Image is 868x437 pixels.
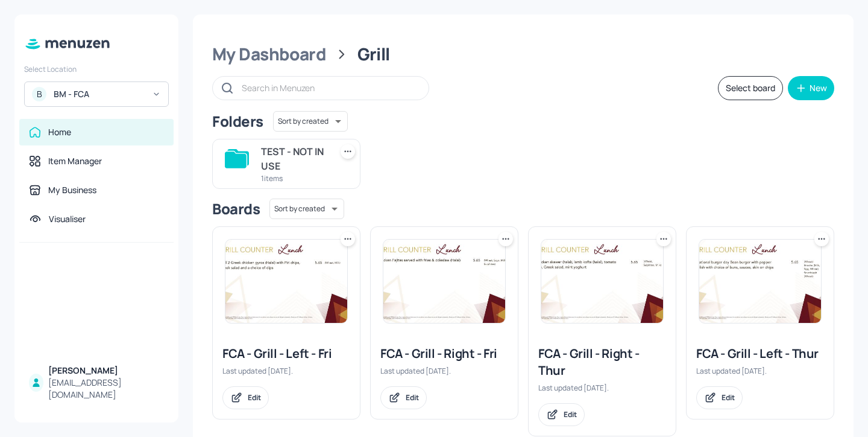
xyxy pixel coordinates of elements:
div: Edit [248,392,261,403]
div: 1 items [261,173,326,183]
div: Visualiser [49,213,86,225]
button: New [788,76,834,100]
div: Grill [357,43,390,65]
div: [PERSON_NAME] [48,365,164,377]
div: FCA - Grill - Left - Fri [222,345,350,362]
div: Edit [564,409,577,419]
div: FCA - Grill - Right - Thur [538,345,666,379]
div: B [32,87,46,101]
div: Last updated [DATE]. [696,366,824,376]
div: Select Location [24,64,169,74]
div: Boards [212,199,260,218]
div: Last updated [DATE]. [222,366,350,376]
div: My Business [48,184,96,196]
img: 2025-09-10-1757491167659v6hs5bari9h.jpeg [541,240,663,323]
div: Sort by created [269,197,344,221]
div: Home [48,126,71,138]
div: Folders [212,112,263,131]
div: TEST - NOT IN USE [261,144,326,173]
input: Search in Menuzen [242,79,417,97]
div: Last updated [DATE]. [538,383,666,393]
div: Edit [406,392,419,403]
div: FCA - Grill - Right - Fri [380,345,508,362]
div: Item Manager [48,155,102,167]
div: Last updated [DATE]. [380,366,508,376]
div: My Dashboard [212,43,326,65]
div: Edit [722,392,735,403]
div: New [810,84,827,92]
img: 2025-08-28-1756375040474vfx8dy3pq7r.jpeg [699,240,821,323]
div: BM - FCA [54,88,145,100]
div: Sort by created [273,109,348,133]
img: 2025-08-29-17564588765275jx79n9hqgt.jpeg [383,240,505,323]
img: 2025-09-05-17570684943895lokt6aehqw.jpeg [225,240,347,323]
div: [EMAIL_ADDRESS][DOMAIN_NAME] [48,377,164,401]
div: FCA - Grill - Left - Thur [696,345,824,362]
button: Select board [718,76,783,100]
